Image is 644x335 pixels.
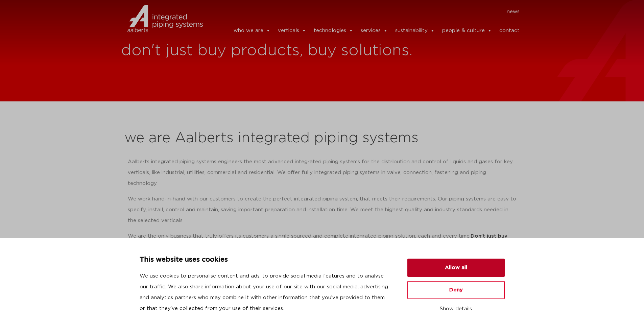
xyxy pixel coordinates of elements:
[234,24,270,38] a: who we are
[278,24,306,38] a: verticals
[128,157,517,189] p: Aalberts integrated piping systems engineers the most advanced integrated piping systems for the ...
[128,194,517,226] p: We work hand-in-hand with our customers to create the perfect integrated piping system, that meet...
[407,259,505,277] button: Allow all
[140,255,391,265] p: This website uses cookies
[213,6,520,17] nav: Menu
[314,24,353,38] a: technologies
[124,130,520,146] h2: we are Aalberts integrated piping systems
[361,24,388,38] a: services
[140,271,391,314] p: We use cookies to personalise content and ads, to provide social media features and to analyse ou...
[407,281,505,299] button: Deny
[128,231,517,253] p: We are the only business that truly offers its customers a single sourced and complete integrated...
[507,6,520,17] a: news
[395,24,435,38] a: sustainability
[499,24,520,38] a: contact
[407,303,505,315] button: Show details
[442,24,492,38] a: people & culture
